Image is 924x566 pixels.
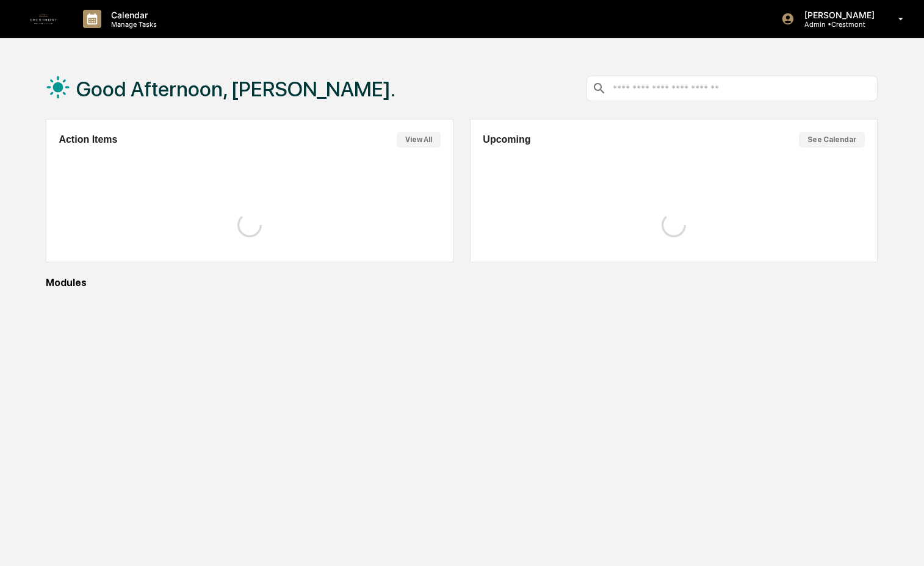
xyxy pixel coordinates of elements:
[46,277,878,288] div: Modules
[29,4,59,34] img: logo
[483,134,530,145] h2: Upcoming
[397,132,441,148] button: View All
[101,20,163,29] p: Manage Tasks
[799,132,865,148] button: See Calendar
[76,77,395,101] h1: Good Afternoon, [PERSON_NAME].
[101,10,163,20] p: Calendar
[795,10,881,20] p: [PERSON_NAME]
[795,20,881,29] p: Admin • Crestmont
[59,134,117,145] h2: Action Items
